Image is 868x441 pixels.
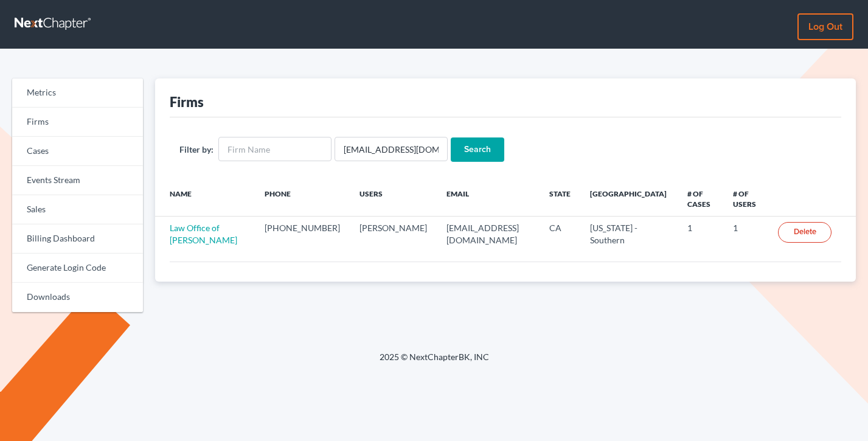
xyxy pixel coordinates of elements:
[437,217,540,252] td: [EMAIL_ADDRESS][DOMAIN_NAME]
[12,166,143,195] a: Events Stream
[12,108,143,137] a: Firms
[437,181,540,217] th: Email
[88,351,781,373] div: 2025 © NextChapterBK, INC
[170,93,204,111] div: Firms
[12,137,143,166] a: Cases
[12,254,143,283] a: Generate Login Code
[255,181,350,217] th: Phone
[218,137,332,161] input: Firm Name
[350,217,437,252] td: [PERSON_NAME]
[179,143,214,156] label: Filter by:
[723,217,768,252] td: 1
[170,223,237,245] a: Law Office of [PERSON_NAME]
[12,224,143,254] a: Billing Dashboard
[540,181,580,217] th: State
[12,78,143,108] a: Metrics
[580,181,678,217] th: [GEOGRAPHIC_DATA]
[678,181,723,217] th: # of Cases
[778,222,832,243] a: Delete
[723,181,768,217] th: # of Users
[797,13,853,40] a: Log out
[540,217,580,252] td: CA
[678,217,723,252] td: 1
[350,181,437,217] th: Users
[255,217,350,252] td: [PHONE_NUMBER]
[12,195,143,224] a: Sales
[12,283,143,312] a: Downloads
[155,181,255,217] th: Name
[580,217,678,252] td: [US_STATE] - Southern
[451,137,504,162] input: Search
[335,137,448,161] input: Users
